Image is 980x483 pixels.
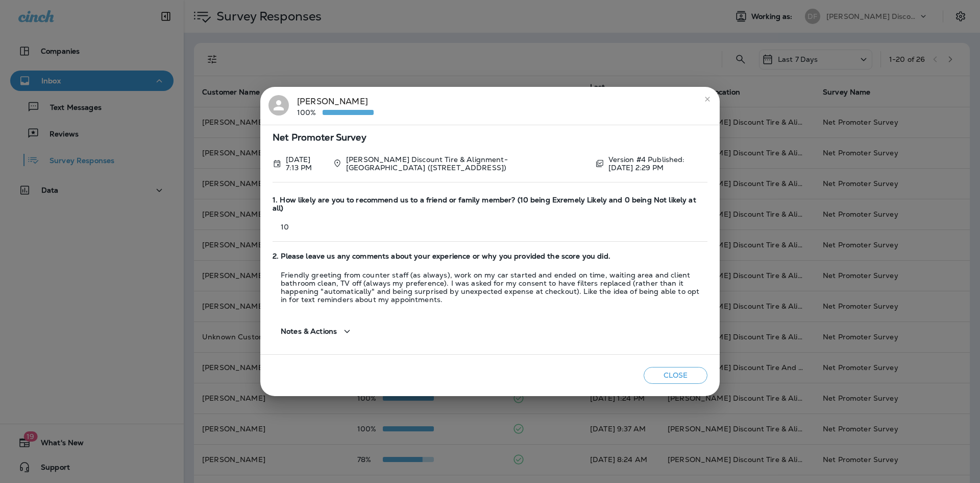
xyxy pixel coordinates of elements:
p: Sep 8, 2025 7:13 PM [286,155,325,172]
span: Net Promoter Survey [273,133,707,142]
span: 2. Please leave us any comments about your experience or why you provided the score you did. [273,252,707,261]
span: 1. How likely are you to recommend us to a friend or family member? (10 being Exremely Likely and... [273,196,707,213]
div: [PERSON_NAME] [297,95,374,117]
button: Close [644,367,707,384]
p: Friendly greeting from counter staff (as always), work on my car started and ended on time, waiti... [273,271,707,304]
p: 100% [297,108,323,117]
span: Notes & Actions [281,327,337,336]
button: close [699,91,716,107]
p: [PERSON_NAME] Discount Tire & Alignment- [GEOGRAPHIC_DATA] ([STREET_ADDRESS]) [346,155,587,172]
p: Version #4 Published: [DATE] 2:29 PM [608,155,707,172]
button: Notes & Actions [273,317,361,346]
p: 10 [273,223,707,231]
